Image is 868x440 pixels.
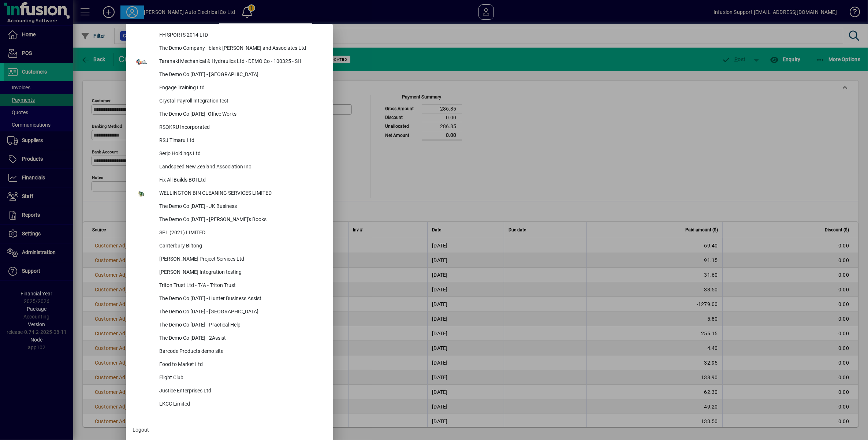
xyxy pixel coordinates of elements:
button: The Demo Co [DATE] - JK Business [130,200,329,213]
div: Food to Market Ltd [153,358,329,372]
button: Flight Club [130,372,329,385]
button: Fix All Builds BOI Ltd [130,174,329,187]
button: LKCC Limited [130,398,329,411]
div: LKCC Limited [153,398,329,411]
div: Engage Training Ltd [153,82,329,95]
div: RSJ Timaru Ltd [153,134,329,148]
div: The Demo Co [DATE] - Hunter Business Assist [153,292,329,306]
button: Logout [130,423,329,436]
div: Taranaki Mechanical & Hydraulics Ltd - DEMO Co - 100325 - SH [153,55,329,68]
div: Canterbury Biltong [153,240,329,253]
button: The Demo Co [DATE] - [PERSON_NAME]'s Books [130,213,329,227]
button: SPL (2021) LIMITED [130,227,329,240]
div: The Demo Co [DATE] - [GEOGRAPHIC_DATA] [153,306,329,319]
div: Serjo Holdings Ltd [153,148,329,161]
div: Fix All Builds BOI Ltd [153,174,329,187]
div: [PERSON_NAME] Project Services Ltd [153,253,329,266]
button: RSJ Timaru Ltd [130,134,329,148]
button: Canterbury Biltong [130,240,329,253]
div: The Demo Co [DATE] - JK Business [153,200,329,213]
button: Crystal Payroll Integration test [130,95,329,108]
div: Triton Trust Ltd - T/A - Triton Trust [153,279,329,292]
div: The Demo Company - blank [PERSON_NAME] and Associates Ltd [153,42,329,55]
div: The Demo Co [DATE] - [GEOGRAPHIC_DATA] [153,68,329,82]
button: The Demo Co [DATE] - 2Assist [130,332,329,345]
button: Taranaki Mechanical & Hydraulics Ltd - DEMO Co - 100325 - SH [130,55,329,68]
div: Barcode Products demo site [153,345,329,358]
div: Justice Enterprises Ltd [153,385,329,398]
div: Flight Club [153,372,329,385]
div: WELLINGTON BIN CLEANING SERVICES LIMITED [153,187,329,200]
div: Crystal Payroll Integration test [153,95,329,108]
div: The Demo Co [DATE] -Office Works [153,108,329,121]
div: FH SPORTS 2014 LTD [153,29,329,42]
button: Engage Training Ltd [130,82,329,95]
button: Justice Enterprises Ltd [130,385,329,398]
button: Landspeed New Zealand Association Inc [130,161,329,174]
button: FH SPORTS 2014 LTD [130,29,329,42]
button: RSQKRU Incorporated [130,121,329,134]
div: The Demo Co [DATE] - 2Assist [153,332,329,345]
div: SPL (2021) LIMITED [153,227,329,240]
button: Serjo Holdings Ltd [130,148,329,161]
button: The Demo Co [DATE] - Hunter Business Assist [130,292,329,306]
button: The Demo Co [DATE] - [GEOGRAPHIC_DATA] [130,68,329,82]
button: The Demo Co [DATE] - Practical Help [130,319,329,332]
div: The Demo Co [DATE] - Practical Help [153,319,329,332]
button: [PERSON_NAME] Project Services Ltd [130,253,329,266]
div: RSQKRU Incorporated [153,121,329,134]
button: The Demo Co [DATE] -Office Works [130,108,329,121]
button: WELLINGTON BIN CLEANING SERVICES LIMITED [130,187,329,200]
span: Logout [133,426,149,434]
button: [PERSON_NAME] Integration testing [130,266,329,279]
div: Landspeed New Zealand Association Inc [153,161,329,174]
button: Barcode Products demo site [130,345,329,358]
button: The Demo Company - blank [PERSON_NAME] and Associates Ltd [130,42,329,55]
div: [PERSON_NAME] Integration testing [153,266,329,279]
div: The Demo Co [DATE] - [PERSON_NAME]'s Books [153,213,329,227]
button: The Demo Co [DATE] - [GEOGRAPHIC_DATA] [130,306,329,319]
button: Triton Trust Ltd - T/A - Triton Trust [130,279,329,292]
button: Food to Market Ltd [130,358,329,372]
